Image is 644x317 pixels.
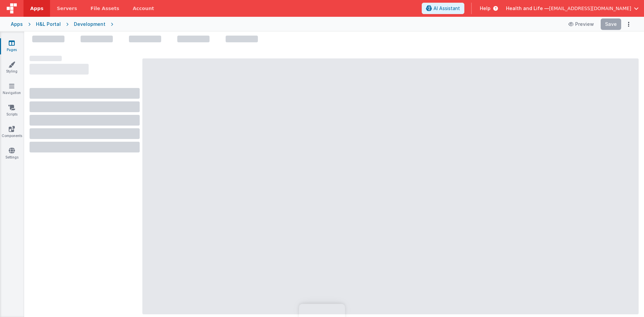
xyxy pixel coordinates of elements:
span: File Assets [91,5,120,12]
span: [EMAIL_ADDRESS][DOMAIN_NAME] [549,5,631,12]
span: AI Assistant [433,5,460,12]
div: H&L Portal [36,21,61,28]
button: Save [601,18,621,30]
span: Apps [30,5,43,12]
span: Servers [57,5,77,12]
span: Help [480,5,491,12]
button: Health and Life — [EMAIL_ADDRESS][DOMAIN_NAME] [506,5,639,12]
button: Options [624,19,633,29]
span: Health and Life — [506,5,549,12]
button: AI Assistant [422,3,464,14]
div: Apps [11,21,23,28]
button: Preview [564,19,598,30]
div: Development [74,21,105,28]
